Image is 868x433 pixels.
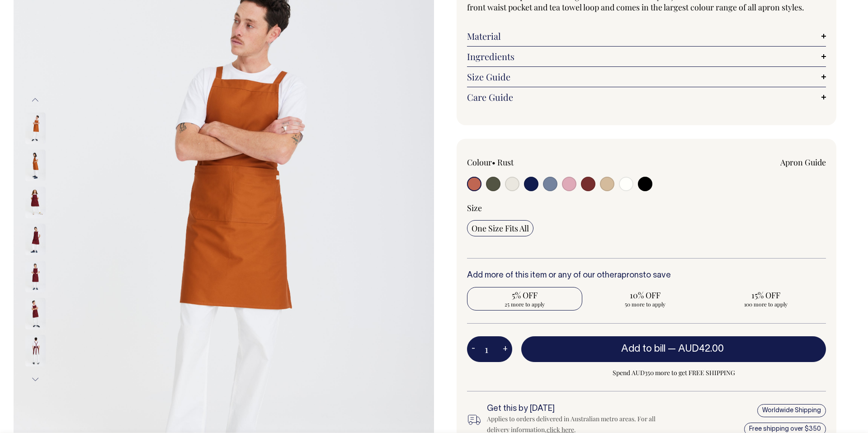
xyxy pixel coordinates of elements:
a: Size Guide [467,71,826,82]
input: 15% OFF 100 more to apply [708,287,823,311]
img: burgundy [25,224,46,255]
div: Colour [467,157,611,168]
img: burgundy [25,187,46,218]
img: rust [25,113,46,144]
button: Add to bill —AUD42.00 [521,336,826,362]
span: 5% OFF [472,290,578,301]
span: • [492,157,495,168]
span: — [668,344,726,353]
div: Size [467,202,826,213]
a: Care Guide [467,92,826,103]
img: rust [25,150,46,181]
h6: Add more of this item or any of our other to save [467,271,826,280]
span: 10% OFF [592,290,698,301]
input: 10% OFF 50 more to apply [588,287,703,311]
button: Previous [28,89,42,110]
span: 100 more to apply [712,301,819,308]
img: burgundy [25,261,46,292]
button: - [467,340,480,358]
a: Apron Guide [780,157,826,168]
a: Material [467,31,826,42]
label: Rust [497,157,514,168]
h6: Get this by [DATE] [487,405,663,414]
button: + [498,340,512,358]
span: Spend AUD350 more to get FREE SHIPPING [521,367,826,378]
span: 25 more to apply [472,301,578,308]
span: One Size Fits All [472,223,529,234]
input: One Size Fits All [467,220,533,236]
img: burgundy [25,335,46,367]
img: burgundy [25,298,46,329]
a: Ingredients [467,51,826,62]
input: 5% OFF 25 more to apply [467,287,582,311]
span: Add to bill [621,344,665,353]
a: aprons [617,272,643,279]
button: Next [28,369,42,390]
span: 50 more to apply [592,301,698,308]
span: 15% OFF [712,290,819,301]
span: AUD42.00 [678,344,724,353]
